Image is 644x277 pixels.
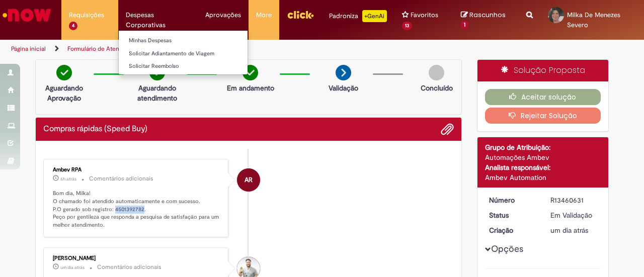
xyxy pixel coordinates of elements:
[97,263,162,271] small: Comentários adicionais
[245,168,253,192] span: AR
[69,10,104,20] span: Requisições
[402,22,412,30] span: 13
[429,65,444,80] img: img-circle-grey.png
[126,10,190,30] span: Despesas Corporativas
[256,10,272,20] span: More
[43,125,147,134] h2: Compras rápidas (Speed Buy) Histórico de tíquete
[550,226,588,235] span: um dia atrás
[485,172,601,182] div: Ambev Automation
[550,210,597,220] div: Em Validação
[237,168,260,192] div: Ambev RPA
[1,5,53,25] img: ServiceNow
[60,176,76,182] time: 30/08/2025 09:12:08
[481,210,543,220] dt: Status
[485,142,601,152] div: Grupo de Atribuição:
[53,190,220,229] p: Bom dia, Milka! O chamado foi atendido automaticamente e com sucesso. P.O gerado sob registro: 45...
[67,45,142,53] a: Formulário de Atendimento
[441,123,454,136] button: Adicionar anexos
[119,35,248,46] a: Minhas Despesas
[69,22,77,30] span: 4
[485,162,601,172] div: Analista responsável:
[89,174,153,183] small: Comentários adicionais
[485,89,601,105] button: Aceitar solução
[119,61,248,72] a: Solicitar Reembolso
[461,11,511,29] a: Rascunhos
[550,226,588,235] time: 29/08/2025 07:54:52
[362,10,387,22] p: +GenAi
[287,7,314,22] img: click_logo_yellow_360x200.png
[461,21,468,30] span: 1
[60,264,85,270] time: 29/08/2025 09:00:58
[567,11,620,29] span: Milka De Menezes Severo
[329,10,387,22] div: Padroniza
[118,30,248,75] ul: Despesas Corporativas
[119,48,248,59] a: Solicitar Adiantamento de Viagem
[481,195,543,205] dt: Número
[60,264,85,270] span: um dia atrás
[8,40,422,58] ul: Trilhas de página
[40,83,89,103] p: Aguardando Aprovação
[477,60,609,81] div: Solução Proposta
[60,176,76,182] span: 6h atrás
[550,225,597,235] div: 29/08/2025 07:54:52
[205,10,241,20] span: Aprovações
[11,45,46,53] a: Página inicial
[485,108,601,124] button: Rejeitar Solução
[481,225,543,235] dt: Criação
[329,83,358,93] p: Validação
[485,152,601,162] div: Automações Ambev
[469,10,506,20] span: Rascunhos
[53,167,220,173] div: Ambev RPA
[243,65,258,80] img: check-circle-green.png
[550,195,597,205] div: R13460631
[53,255,220,261] div: [PERSON_NAME]
[411,10,438,20] span: Favoritos
[421,83,453,93] p: Concluído
[133,83,182,103] p: Aguardando atendimento
[227,83,274,93] p: Em andamento
[56,65,72,80] img: check-circle-green.png
[336,65,351,80] img: arrow-next.png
